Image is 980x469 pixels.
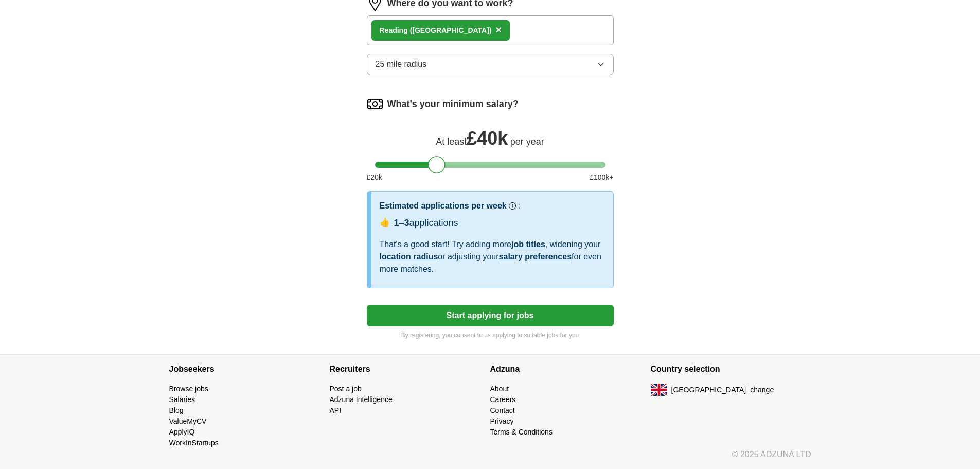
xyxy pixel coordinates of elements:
[410,26,492,34] span: ([GEOGRAPHIC_DATA])
[510,136,544,147] span: per year
[169,428,195,436] a: ApplyIQ
[436,136,467,147] span: At least
[394,218,409,228] span: 1–3
[169,385,208,393] a: Browse jobs
[490,428,553,436] a: Terms & Conditions
[161,448,819,469] div: © 2025 ADZUNA LTD
[380,238,605,275] div: That's a good start! Try adding more , widening your or adjusting your for even more matches.
[467,128,508,149] span: £ 40k
[490,395,516,404] a: Careers
[750,385,774,395] button: change
[496,23,502,38] button: ×
[671,385,746,395] span: [GEOGRAPHIC_DATA]
[330,385,362,393] a: Post a job
[380,200,507,212] h3: Estimated applications per week
[499,252,572,261] a: salary preferences
[511,240,545,249] a: job titles
[376,58,427,71] span: 25 mile radius
[169,395,195,404] a: Salaries
[330,395,393,404] a: Adzuna Intelligence
[367,331,614,340] p: By registering, you consent to us applying to suitable jobs for you
[387,97,519,111] label: What's your minimum salary?
[367,172,382,183] span: £ 20 k
[490,385,509,393] a: About
[496,24,502,36] span: ×
[490,417,514,425] a: Privacy
[380,252,438,261] a: location radius
[330,406,342,414] a: API
[169,417,207,425] a: ValueMyCV
[651,355,811,384] h4: Country selection
[367,305,614,326] button: Start applying for jobs
[518,200,520,212] h3: :
[367,96,383,112] img: salary.png
[394,216,458,230] div: applications
[380,216,390,229] span: 👍
[169,406,184,414] a: Blog
[651,384,667,396] img: UK flag
[367,54,614,75] button: 25 mile radius
[380,26,408,34] strong: Reading
[169,439,219,447] a: WorkInStartups
[490,406,515,414] a: Contact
